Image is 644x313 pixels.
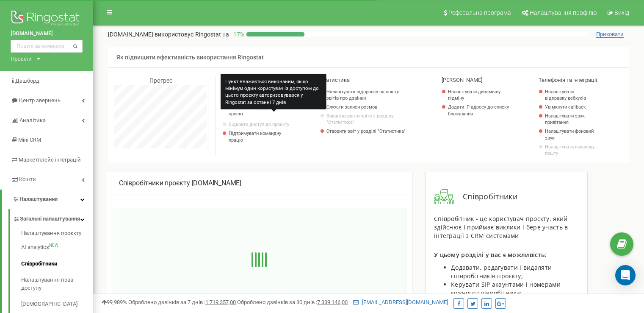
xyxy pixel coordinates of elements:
[13,209,93,226] a: Загальні налаштування
[225,78,319,105] span: Пункт вважається виконаним, якщо мінімум один користувач із доступом до цього проєкту авторизовув...
[545,144,596,157] a: Налаштувати голосову пошту
[448,9,511,16] span: Реферальна програма
[229,121,291,128] a: Відкрити доступ до проєкту
[11,40,83,53] input: Пошук за номером
[21,239,93,256] a: AI analyticsNEW
[21,272,93,296] a: Налаштування прав доступу
[21,229,93,240] a: Налаштування проєкту
[116,54,264,61] span: Як підвищити ефективність використання Ringostat
[615,265,636,285] div: Open Intercom Messenger
[530,9,597,16] span: Налаштування профілю
[155,31,229,38] span: використовує Ringostat на
[545,113,596,126] a: Налаштувати звук привітання
[229,130,291,143] p: Підтримувати командну працю
[320,77,350,83] span: Статистика
[205,299,236,305] u: 1 719 357,00
[11,8,83,30] img: Ringostat logo
[326,113,406,126] a: Вивантажувати звіти з розділу "Статистика"
[21,296,93,313] a: [DEMOGRAPHIC_DATA]
[434,215,568,240] span: Співробітник - це користувач проєкту, який здійснює і приймає виклики і бере участь в інтеграції ...
[229,30,246,39] p: 17 %
[128,299,236,305] span: Оброблено дзвінків за 7 днів :
[2,190,93,210] a: Налаштування
[596,31,624,38] span: Приховати
[119,179,190,187] span: Співробітники проєкту
[353,299,448,305] a: [EMAIL_ADDRESS][DOMAIN_NAME]
[545,89,596,102] a: Налаштувати відправку вебхуків
[237,299,348,305] span: Оброблено дзвінків за 30 днів :
[545,128,596,141] a: Налаштувати фоновий звук
[11,55,32,63] div: Проєкти
[18,137,41,143] span: Mini CRM
[19,117,46,123] span: Аналiтика
[451,263,552,280] span: Додавати, редагувати і видаляти співробітників проєкту;
[614,9,629,16] span: Вихід
[317,299,348,305] u: 7 339 146,00
[539,77,597,83] span: Телефонія та інтеграції
[19,196,58,202] span: Налаштування
[119,179,399,188] div: [DOMAIN_NAME]
[19,156,81,163] span: Маркетплейс інтеграцій
[451,280,561,297] span: Керувати SIP акаунтами і номерами кожного співробітника;
[326,89,406,102] a: Налаштувати відправку на пошту звітів про дзвінки
[11,30,83,38] a: [DOMAIN_NAME]
[448,104,510,117] a: Додати IP адресу до списку блокування
[434,251,547,259] span: У цьому розділі у вас є можливість:
[21,256,93,272] a: Співробітники
[19,97,61,103] span: Центр звернень
[326,104,406,111] a: Слухати записи розмов
[20,215,80,223] span: Загальні налаштування
[454,191,517,202] span: Співробітники
[545,104,596,111] a: Увімкнути callback
[326,128,406,135] a: Створити звіт у розділі "Статистика"
[149,77,172,84] span: Прогрес
[102,299,127,305] span: 99,989%
[442,77,482,83] span: [PERSON_NAME]
[448,89,510,102] a: Налаштувати динамічну підміну
[15,78,39,84] span: Дашборд
[19,176,36,182] span: Кошти
[108,30,229,39] p: [DOMAIN_NAME]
